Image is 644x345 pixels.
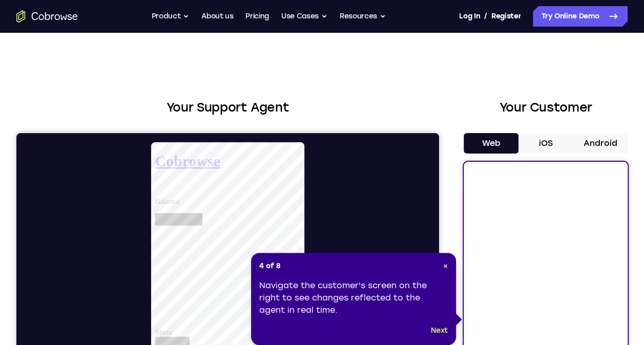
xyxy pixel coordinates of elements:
button: Annotations color [152,312,175,335]
button: Android [573,133,628,154]
button: Device info [394,313,414,334]
button: Web [464,133,518,154]
button: Laser pointer [126,312,148,335]
button: iOS [518,133,573,154]
button: End session [265,312,298,335]
div: Navigate the customer's screen on the right to see changes reflected to the agent in real time. [259,279,448,316]
h2: Your Customer [464,98,628,117]
button: Full device [238,312,261,335]
button: Use Cases [281,6,327,27]
button: Product [152,6,190,27]
button: Close Tour [443,261,448,271]
h2: Your Support Agent [16,98,439,117]
a: Try Online Demo [533,6,628,27]
a: Popout [373,313,394,334]
a: Go to the home page [16,10,78,23]
button: Disappearing ink [172,312,194,335]
button: Next [431,325,448,337]
span: × [443,262,448,270]
span: / [484,10,487,23]
button: Resources [340,6,386,27]
a: Pricing [245,6,269,27]
button: Drawing tools menu [191,312,207,335]
a: Log In [459,6,480,27]
a: About us [201,6,233,27]
button: Remote control [212,312,234,335]
a: Register [491,6,521,27]
span: 4 of 8 [259,261,281,271]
